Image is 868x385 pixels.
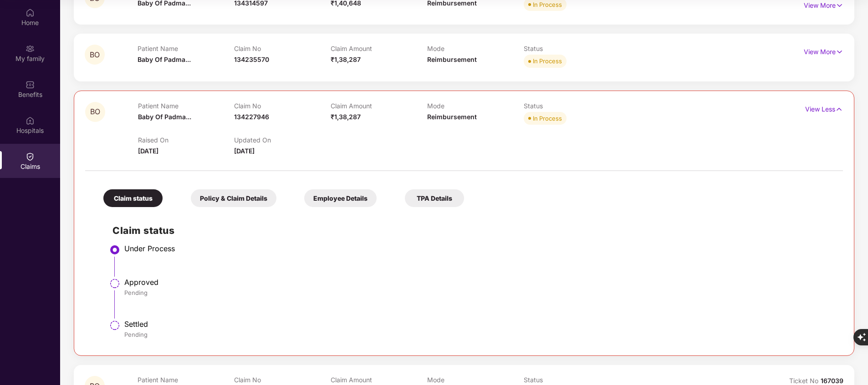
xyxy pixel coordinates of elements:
span: Reimbursement [427,56,477,63]
div: Approved [124,278,834,287]
p: Mode [427,45,524,52]
div: Policy & Claim Details [191,189,276,207]
img: svg+xml;base64,PHN2ZyB4bWxucz0iaHR0cDovL3d3dy53My5vcmcvMjAwMC9zdmciIHdpZHRoPSIxNyIgaGVpZ2h0PSIxNy... [836,0,843,10]
span: [DATE] [138,147,158,155]
img: svg+xml;base64,PHN2ZyB3aWR0aD0iMjAiIGhlaWdodD0iMjAiIHZpZXdCb3g9IjAgMCAyMCAyMCIgZmlsbD0ibm9uZSIgeG... [26,44,35,53]
div: Employee Details [304,189,377,207]
img: svg+xml;base64,PHN2ZyBpZD0iQmVuZWZpdHMiIHhtbG5zPSJodHRwOi8vd3d3LnczLm9yZy8yMDAwL3N2ZyIgd2lkdGg9Ij... [26,80,35,89]
div: In Process [533,56,562,66]
p: Status [524,102,620,110]
div: Under Process [124,244,834,253]
div: Pending [124,289,834,297]
span: [DATE] [234,147,255,155]
p: View Less [805,102,843,114]
p: Patient Name [138,45,234,52]
h2: Claim status [112,223,834,238]
span: Reimbursement [427,113,477,121]
img: svg+xml;base64,PHN2ZyBpZD0iSG9tZSIgeG1sbnM9Imh0dHA6Ly93d3cudzMub3JnLzIwMDAvc3ZnIiB3aWR0aD0iMjAiIG... [26,8,35,17]
p: Claim No [234,45,331,52]
span: Baby Of Padma... [138,56,191,63]
p: Mode [427,102,524,110]
span: ₹1,38,287 [331,56,361,63]
img: svg+xml;base64,PHN2ZyB4bWxucz0iaHR0cDovL3d3dy53My5vcmcvMjAwMC9zdmciIHdpZHRoPSIxNyIgaGVpZ2h0PSIxNy... [836,47,843,57]
span: Ticket No [789,377,821,385]
p: Claim Amount [331,102,427,110]
span: ₹1,38,287 [331,113,361,121]
p: Status [524,45,620,52]
p: Claim Amount [331,45,427,52]
p: Claim Amount [331,376,427,384]
p: Claim No [234,102,331,110]
p: Patient Name [138,102,235,110]
span: BO [90,108,100,116]
p: View More [804,45,843,57]
img: svg+xml;base64,PHN2ZyBpZD0iU3RlcC1QZW5kaW5nLTMyeDMyIiB4bWxucz0iaHR0cDovL3d3dy53My5vcmcvMjAwMC9zdm... [109,320,120,331]
span: 134235570 [234,56,269,63]
img: svg+xml;base64,PHN2ZyBpZD0iU3RlcC1QZW5kaW5nLTMyeDMyIiB4bWxucz0iaHR0cDovL3d3dy53My5vcmcvMjAwMC9zdm... [109,278,120,289]
div: TPA Details [405,189,464,207]
p: Status [524,376,620,384]
p: Updated On [234,136,331,144]
div: Claim status [103,189,163,207]
p: Raised On [138,136,235,144]
img: svg+xml;base64,PHN2ZyB4bWxucz0iaHR0cDovL3d3dy53My5vcmcvMjAwMC9zdmciIHdpZHRoPSIxNyIgaGVpZ2h0PSIxNy... [835,104,843,114]
span: BO [90,51,100,59]
img: svg+xml;base64,PHN2ZyBpZD0iSG9zcGl0YWxzIiB4bWxucz0iaHR0cDovL3d3dy53My5vcmcvMjAwMC9zdmciIHdpZHRoPS... [26,116,35,125]
span: Baby Of Padma... [138,113,191,121]
p: Mode [427,376,524,384]
p: Claim No [234,376,331,384]
div: In Process [533,114,562,123]
img: svg+xml;base64,PHN2ZyBpZD0iU3RlcC1BY3RpdmUtMzJ4MzIiIHhtbG5zPSJodHRwOi8vd3d3LnczLm9yZy8yMDAwL3N2Zy... [109,244,120,255]
div: Pending [124,330,834,339]
span: 134227946 [234,113,269,121]
div: Settled [124,319,834,329]
img: svg+xml;base64,PHN2ZyBpZD0iQ2xhaW0iIHhtbG5zPSJodHRwOi8vd3d3LnczLm9yZy8yMDAwL3N2ZyIgd2lkdGg9IjIwIi... [26,152,35,161]
span: 167039 [821,377,843,385]
p: Patient Name [138,376,234,384]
